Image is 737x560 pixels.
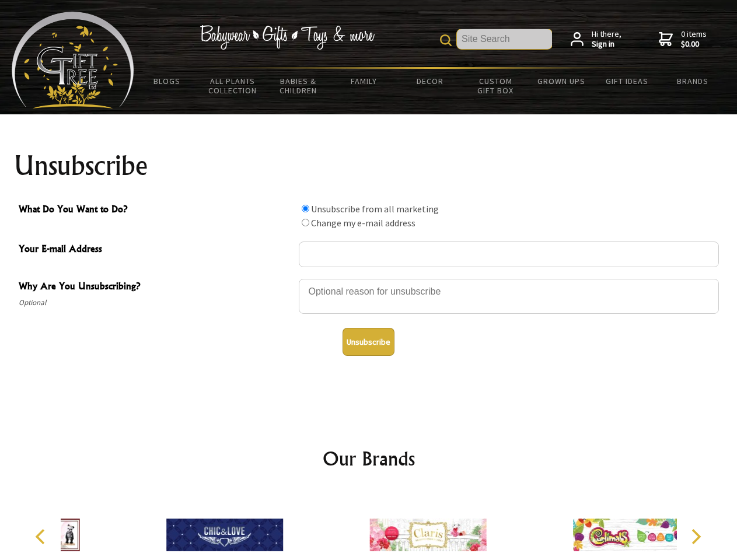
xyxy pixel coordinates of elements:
[200,25,375,50] img: Babywear - Gifts - Toys & more
[440,34,452,46] img: product search
[12,12,134,108] img: Babyware - Gifts - Toys and more...
[29,524,55,549] button: Previous
[592,39,621,50] strong: Sign in
[659,29,707,50] a: 0 items$0.00
[683,524,708,549] button: Next
[681,39,707,50] strong: $0.00
[397,69,463,93] a: Decor
[200,69,266,103] a: All Plants Collection
[19,242,293,258] span: Your E-mail Address
[463,69,529,103] a: Custom Gift Box
[23,444,714,473] h2: Our Brands
[266,69,331,103] a: Babies & Children
[311,203,439,215] label: Unsubscribe from all marketing
[134,69,200,93] a: BLOGS
[14,152,724,180] h1: Unsubscribe
[343,328,394,356] button: Unsubscribe
[592,29,621,50] span: Hi there,
[299,279,719,314] textarea: Why Are You Unsubscribing?
[594,69,660,93] a: Gift Ideas
[528,69,594,93] a: Grown Ups
[299,242,719,267] input: Your E-mail Address
[457,29,552,49] input: Site Search
[19,202,293,219] span: What Do You Want to Do?
[660,69,726,93] a: Brands
[19,296,293,310] span: Optional
[19,279,293,296] span: Why Are You Unsubscribing?
[311,217,415,229] label: Change my e-mail address
[302,205,309,212] input: What Do You Want to Do?
[331,69,397,93] a: Family
[302,219,309,226] input: What Do You Want to Do?
[681,29,707,50] span: 0 items
[571,29,621,50] a: Hi there,Sign in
